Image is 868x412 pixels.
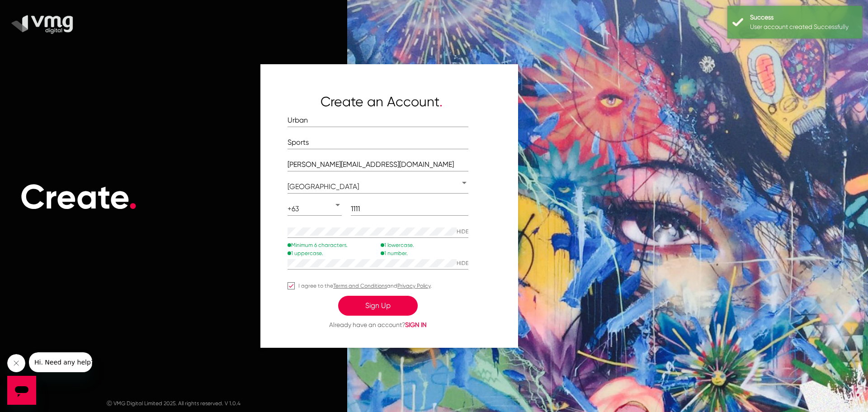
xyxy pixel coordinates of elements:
[381,249,414,257] p: 1 number.
[288,116,468,124] input: First Name
[288,249,348,257] p: 1 uppercase.
[288,204,299,213] span: +63
[397,283,430,289] a: Privacy Policy
[288,205,342,213] mat-select: Area Code
[351,205,468,213] input: Mobile Number
[750,22,850,32] div: User account created Successfully
[288,320,468,330] p: Already have an account?
[750,13,850,22] div: Success
[288,182,359,191] span: [GEOGRAPHIC_DATA]
[7,376,36,405] iframe: Button to launch messaging window
[298,280,432,291] span: I agree to the and .
[7,354,25,372] iframe: Close message
[439,94,443,109] span: .
[333,283,387,289] a: Terms and Conditions
[288,161,468,169] input: Email
[457,257,468,270] button: Hide password
[457,226,468,238] button: Hide password
[288,138,468,147] input: Last Name
[288,94,491,110] h5: Create an Account
[405,321,427,328] span: SIGN IN
[5,6,65,14] span: Hi. Need any help?
[338,296,418,316] button: Sign Up
[288,183,468,191] mat-select: Country
[128,176,137,218] span: .
[29,352,92,372] iframe: Message from company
